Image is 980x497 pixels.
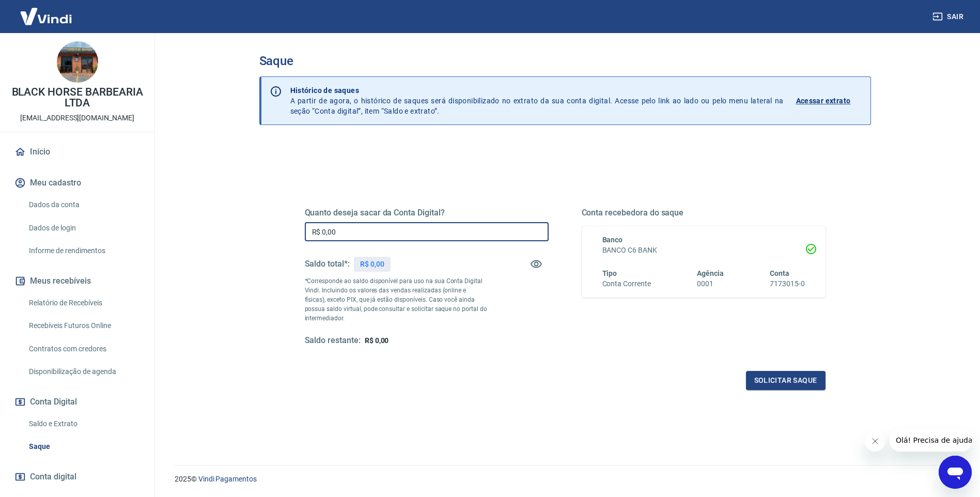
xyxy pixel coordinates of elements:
h5: Saldo total*: [305,259,350,269]
p: A partir de agora, o histórico de saques será disponibilizado no extrato da sua conta digital. Ac... [290,85,784,116]
h5: Saldo restante: [305,335,361,346]
h6: 7173015-0 [770,278,805,289]
a: Contratos com credores [25,338,142,360]
a: Relatório de Recebíveis [25,292,142,314]
img: 766f379b-e7fa-49f7-b092-10fba0f56132.jpeg [57,41,98,83]
span: Banco [602,236,623,244]
p: BLACK HORSE BARBEARIA LTDA [8,87,146,108]
h5: Quanto deseja sacar da Conta Digital? [305,208,549,218]
a: Saldo e Extrato [25,413,142,434]
button: Solicitar saque [746,371,826,390]
span: Agência [697,269,724,277]
p: R$ 0,00 [360,259,384,270]
p: 2025 © [175,474,955,485]
h6: 0001 [697,278,724,289]
p: [EMAIL_ADDRESS][DOMAIN_NAME] [20,113,134,123]
span: Conta [770,269,789,277]
span: Olá! Precisa de ajuda? [6,7,87,15]
a: Recebíveis Futuros Online [25,315,142,336]
a: Disponibilização de agenda [25,361,142,382]
h6: Conta Corrente [602,278,651,289]
span: Conta digital [30,470,76,484]
span: R$ 0,00 [365,336,389,345]
p: Acessar extrato [796,96,851,106]
a: Vindi Pagamentos [198,475,257,483]
button: Conta Digital [12,391,142,413]
a: Acessar extrato [796,85,862,116]
button: Sair [930,7,968,26]
a: Saque [25,436,142,457]
iframe: Fechar mensagem [865,431,885,452]
a: Dados de login [25,218,142,239]
h6: BANCO C6 BANK [602,245,805,256]
h5: Conta recebedora do saque [582,208,826,218]
p: Histórico de saques [290,85,784,96]
iframe: Mensagem da empresa [890,429,972,452]
span: Tipo [602,269,617,277]
h3: Saque [259,54,871,68]
img: Vindi [12,1,80,32]
a: Início [12,141,142,163]
a: Dados da conta [25,194,142,215]
a: Conta digital [12,465,142,488]
button: Meus recebíveis [12,270,142,292]
a: Informe de rendimentos [25,240,142,261]
iframe: Botão para abrir a janela de mensagens [939,456,972,489]
button: Meu cadastro [12,172,142,194]
p: *Corresponde ao saldo disponível para uso na sua Conta Digital Vindi. Incluindo os valores das ve... [305,276,488,323]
